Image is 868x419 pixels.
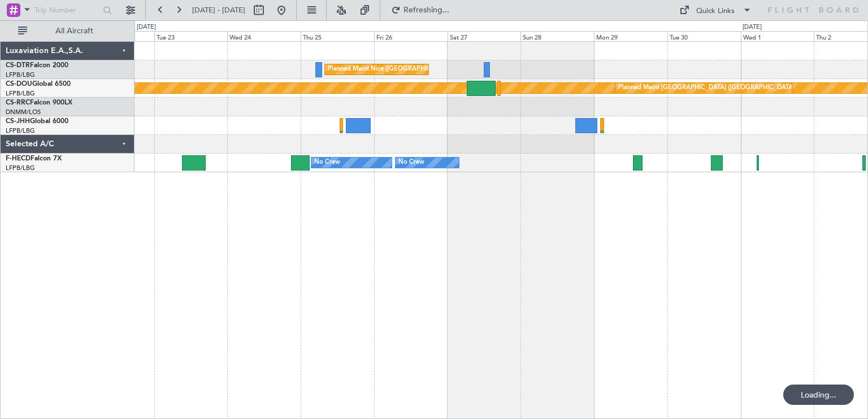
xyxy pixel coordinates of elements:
a: CS-JHHGlobal 6000 [6,118,68,125]
input: Trip Number [34,2,99,19]
span: All Aircraft [29,27,119,35]
a: LFPB/LBG [6,71,35,79]
div: No Crew [398,154,424,171]
button: All Aircraft [12,22,123,40]
div: Planned Maint [GEOGRAPHIC_DATA] ([GEOGRAPHIC_DATA]) [618,80,796,97]
div: [DATE] [743,23,762,32]
button: Quick Links [674,1,757,19]
div: Wed 1 [741,31,814,41]
div: Sun 28 [520,31,594,41]
div: Wed 24 [227,31,301,41]
div: Tue 30 [667,31,741,41]
div: Tue 23 [154,31,228,41]
span: CS-DOU [6,81,32,88]
span: Refreshing... [403,6,450,14]
span: F-HECD [6,155,31,162]
span: CS-DTR [6,62,30,69]
a: LFPB/LBG [6,164,35,172]
a: CS-DTRFalcon 2000 [6,62,68,69]
span: CS-JHH [6,118,30,125]
a: LFPB/LBG [6,126,35,135]
div: [DATE] [137,23,156,32]
div: Sat 27 [448,31,521,41]
a: F-HECDFalcon 7X [6,155,62,162]
button: Refreshing... [386,1,454,19]
a: CS-RRCFalcon 900LX [6,99,72,106]
a: CS-DOUGlobal 6500 [6,81,71,88]
span: CS-RRC [6,99,30,106]
a: LFPB/LBG [6,89,35,98]
div: No Crew [314,154,340,171]
div: Fri 26 [374,31,448,41]
span: [DATE] - [DATE] [192,5,245,15]
a: DNMM/LOS [6,108,41,116]
div: Mon 29 [594,31,667,41]
div: Thu 25 [301,31,374,41]
div: Loading... [783,385,854,405]
div: Planned Maint Nice ([GEOGRAPHIC_DATA]) [328,61,454,78]
div: Quick Links [696,6,735,17]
